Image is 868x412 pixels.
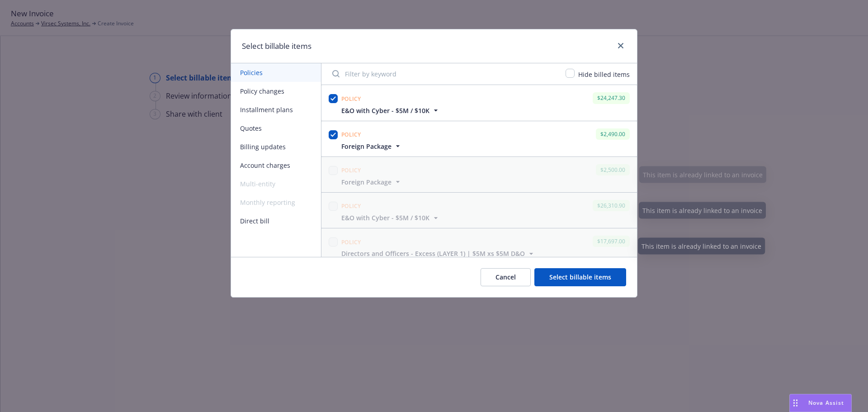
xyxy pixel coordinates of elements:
button: Billing updates [231,137,321,156]
input: Filter by keyword [327,65,560,83]
span: E&O with Cyber - $5M / $10K [341,213,429,223]
button: Nova Assist [789,394,852,412]
button: Policies [231,63,321,82]
span: Multi-entity [231,175,321,193]
button: Directors and Officers - Excess (LAYER 1) | $5M xs $5M D&O [341,249,536,258]
button: Account charges [231,156,321,175]
h1: Select billable items [242,40,311,52]
div: $24,247.30 [593,92,630,104]
span: Policy$17,697.00Directors and Officers - Excess (LAYER 1) | $5M xs $5M D&O [321,228,637,264]
a: close [615,40,626,51]
button: Cancel [481,268,531,286]
div: $2,500.00 [596,164,630,175]
button: Quotes [231,119,321,137]
span: Policy [341,238,361,246]
span: Monthly reporting [231,193,321,212]
span: Policy [341,202,361,210]
button: E&O with Cyber - $5M / $10K [341,213,440,223]
span: E&O with Cyber - $5M / $10K [341,106,429,115]
button: E&O with Cyber - $5M / $10K [341,106,440,115]
div: $2,490.00 [596,128,630,140]
button: Foreign Package [341,177,402,187]
button: Foreign Package [341,142,402,151]
div: Drag to move [790,394,801,412]
button: Direct bill [231,212,321,230]
span: Foreign Package [341,142,392,151]
button: Policy changes [231,82,321,100]
span: Policy$26,310.90E&O with Cyber - $5M / $10K [321,193,637,228]
span: Nova Assist [808,399,844,407]
span: Policy [341,95,361,103]
span: Foreign Package [341,177,392,187]
button: Installment plans [231,100,321,119]
span: Policy [341,131,361,138]
button: Select billable items [534,268,626,286]
span: Policy$2,500.00Foreign Package [321,157,637,192]
span: Policy [341,166,361,174]
span: Directors and Officers - Excess (LAYER 1) | $5M xs $5M D&O [341,249,525,258]
span: Hide billed items [578,70,630,79]
div: $26,310.90 [593,200,630,211]
div: $17,697.00 [593,236,630,247]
